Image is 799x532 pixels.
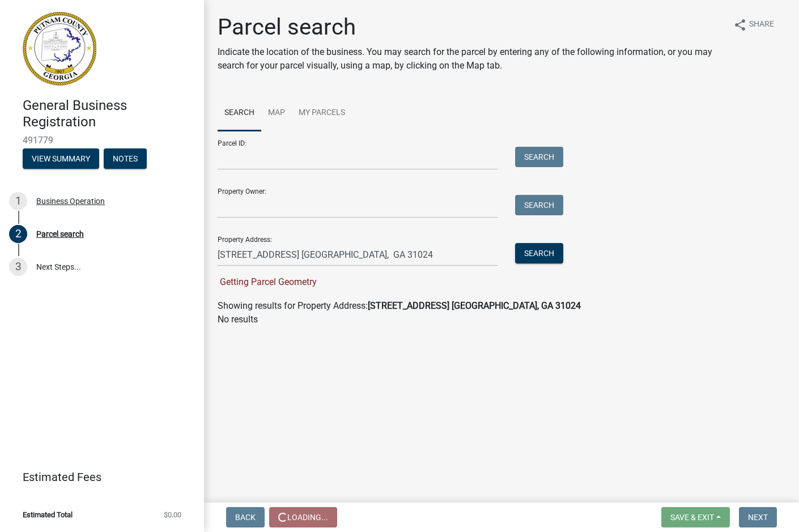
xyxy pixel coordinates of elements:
div: 3 [9,258,27,276]
strong: [STREET_ADDRESS] [GEOGRAPHIC_DATA], GA 31024 [368,300,581,311]
wm-modal-confirm: Notes [104,155,147,164]
button: Back [226,507,265,527]
button: Search [515,195,563,215]
span: 491779 [23,135,181,146]
button: Loading... [269,507,337,527]
h1: Parcel search [218,14,724,41]
span: Loading... [287,513,328,522]
button: Search [515,147,563,167]
div: Parcel search [36,230,84,238]
a: Map [261,95,292,131]
wm-modal-confirm: Summary [23,155,99,164]
button: Save & Exit [661,507,730,527]
div: Showing results for Property Address: [218,299,785,313]
button: Next [739,507,777,527]
button: Search [515,243,563,263]
div: Business Operation [36,197,105,205]
span: Next [748,513,768,522]
span: Share [749,18,774,32]
span: Getting Parcel Geometry [218,276,317,287]
i: share [733,18,747,32]
a: Search [218,95,261,131]
p: No results [218,313,785,326]
div: 2 [9,225,27,243]
a: Estimated Fees [9,466,186,488]
button: Notes [104,148,147,169]
span: Estimated Total [23,511,73,518]
img: Putnam County, Georgia [23,12,96,86]
span: Back [235,513,256,522]
p: Indicate the location of the business. You may search for the parcel by entering any of the follo... [218,45,724,73]
span: $0.00 [164,511,181,518]
button: shareShare [724,14,783,36]
h4: General Business Registration [23,97,195,130]
div: 1 [9,192,27,210]
span: Save & Exit [670,513,714,522]
a: My Parcels [292,95,352,131]
button: View Summary [23,148,99,169]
